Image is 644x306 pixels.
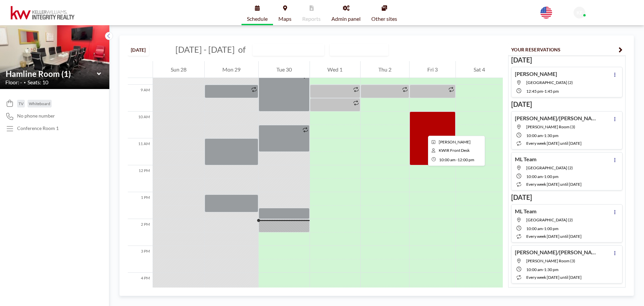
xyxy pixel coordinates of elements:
span: • [24,80,26,85]
span: - [543,89,544,94]
span: Snelling Room (3) [526,124,575,129]
h3: [DATE] [511,56,623,64]
h4: [PERSON_NAME] [515,71,557,77]
span: No phone number [17,113,55,119]
div: Search for option [330,44,388,55]
div: Thu 2 [361,61,409,78]
span: Snelling Room (3) [526,258,575,263]
span: Admin [588,13,600,18]
span: 1:00 PM [544,174,558,179]
span: 10:00 AM [526,133,543,138]
div: Wed 1 [310,61,361,78]
h4: [PERSON_NAME]/[PERSON_NAME] [515,115,599,122]
div: 10 AM [128,112,153,138]
div: Sat 4 [456,61,503,78]
span: every week [DATE] until [DATE] [526,182,582,187]
p: Conference Room 1 [17,125,59,131]
span: Other sites [371,16,397,21]
input: Hamline Room (1) [253,44,317,55]
h3: [DATE] [511,100,623,108]
span: Lexington Room (2) [526,217,573,222]
div: Sun 28 [153,61,204,78]
div: 2 PM [128,219,153,246]
span: - [543,133,544,138]
span: every week [DATE] until [DATE] [526,141,582,146]
div: 12 PM [128,165,153,192]
input: Hamline Room (1) [6,69,97,79]
span: Maps [278,16,291,21]
div: Mon 29 [205,61,258,78]
span: [DATE] - [DATE] [175,44,235,54]
span: - [456,157,458,162]
span: KF [577,10,583,16]
h3: [DATE] [511,286,623,295]
span: Lexington Room (2) [526,80,573,85]
button: YOUR RESERVATIONS [508,44,626,55]
span: Admin panel [331,16,361,21]
span: 10:00 AM [526,174,543,179]
div: 4 PM [128,273,153,300]
span: 1:00 PM [544,226,558,231]
span: of [238,44,246,55]
span: - [543,174,544,179]
span: - [543,267,544,272]
div: 11 AM [128,138,153,165]
span: 1:45 PM [544,89,559,94]
span: every week [DATE] until [DATE] [526,275,582,280]
span: Schedule [247,16,268,21]
span: 1:30 PM [544,267,558,272]
div: 3 PM [128,246,153,273]
div: 9 AM [128,85,153,112]
div: 1 PM [128,192,153,219]
h4: [PERSON_NAME]/[PERSON_NAME] [515,249,599,256]
span: 10:00 AM [439,157,455,162]
span: Chad Heer [439,139,471,144]
span: Whiteboard [29,101,50,106]
h4: ML Team [515,156,536,163]
span: WEEKLY VIEW [331,45,369,54]
span: every week [DATE] until [DATE] [526,234,582,239]
span: 12:45 PM [526,89,543,94]
span: 1:30 PM [544,133,558,138]
span: 12:00 PM [458,157,474,162]
span: Seats: 10 [28,79,48,86]
span: Lexington Room (2) [526,165,573,170]
span: KWIR Front Desk [439,148,470,153]
div: Tue 30 [259,61,310,78]
h4: ML Team [515,208,536,215]
button: [DATE] [128,44,149,56]
span: - [543,226,544,231]
input: Search for option [370,45,377,54]
span: TV [18,101,23,106]
span: Floor: - [5,79,22,86]
span: 10:00 AM [526,226,543,231]
img: organization-logo [11,6,74,19]
h3: [DATE] [511,193,623,202]
span: KWIR Front Desk [588,7,625,13]
div: Fri 3 [410,61,455,78]
span: 10:00 AM [526,267,543,272]
span: Reports [302,16,321,21]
